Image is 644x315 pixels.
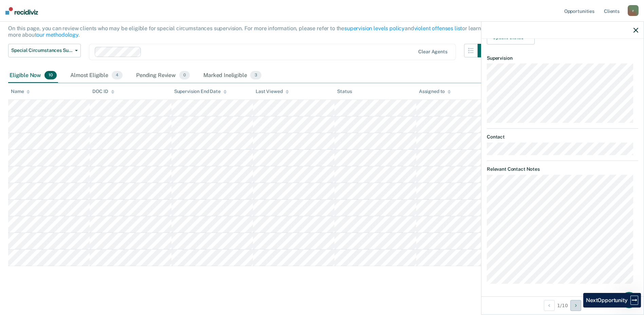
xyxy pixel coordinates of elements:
div: 1 / 10 [481,296,644,314]
span: 0 [179,71,190,80]
div: Status [337,89,352,94]
a: supervision levels policy [344,25,405,32]
a: our methodology [36,32,78,38]
div: Last Viewed [256,89,289,94]
div: Eligible Now [8,68,58,83]
button: Previous Opportunity [544,300,555,311]
dt: Supervision [487,55,638,61]
a: violent offenses list [414,25,462,32]
img: Recidiviz [5,7,38,15]
div: r [628,5,639,16]
button: Next Opportunity [570,300,581,311]
div: Marked Ineligible [202,68,263,83]
div: Supervision End Date [174,89,227,94]
dt: Relevant Contact Notes [487,166,638,172]
div: Assigned to [419,89,451,94]
div: Clear agents [418,49,447,55]
div: Pending Review [135,68,191,83]
span: 10 [44,71,57,80]
span: 4 [112,71,123,80]
div: DOC ID [92,89,114,94]
div: Name [11,89,30,94]
iframe: Intercom live chat [621,292,637,308]
span: Special Circumstances Supervision [11,48,72,53]
span: 3 [250,71,261,80]
div: Almost Eligible [69,68,124,83]
dt: Contact [487,134,638,140]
